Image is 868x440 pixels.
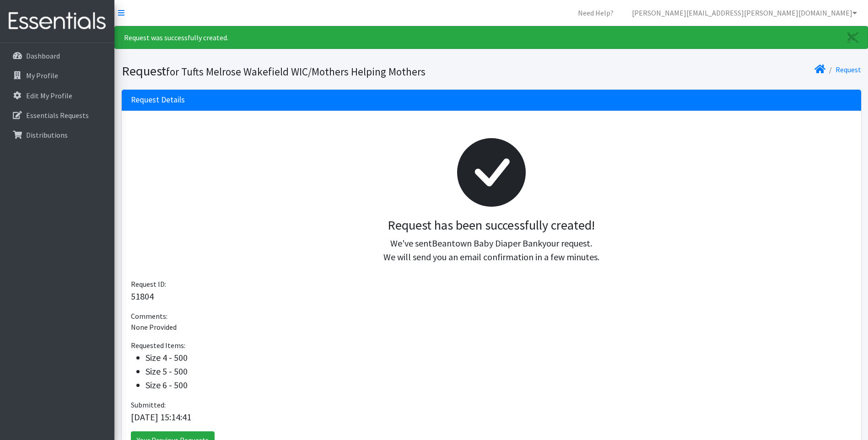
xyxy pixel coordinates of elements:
[4,66,111,85] a: My Profile
[4,47,111,65] a: Dashboard
[838,27,868,48] a: Close
[131,400,166,409] span: Submitted:
[166,65,426,78] small: for Tufts Melrose Wakefield WIC/Mothers Helping Mothers
[4,6,111,37] img: HumanEssentials
[131,95,185,105] h3: Request Details
[26,71,58,80] p: My Profile
[131,410,852,424] p: [DATE] 15:14:41
[26,130,68,140] p: Distributions
[146,365,852,378] li: Size 5 - 500
[131,290,852,303] p: 51804
[138,236,845,264] p: We've sent your request. We will send you an email confirmation in a few minutes.
[26,51,60,60] p: Dashboard
[146,351,852,365] li: Size 4 - 500
[4,126,111,144] a: Distributions
[131,311,167,321] span: Comments:
[122,63,488,79] h1: Request
[131,341,185,350] span: Requested Items:
[571,4,621,22] a: Need Help?
[131,322,177,332] span: None Provided
[26,91,72,100] p: Edit My Profile
[432,237,542,249] span: Beantown Baby Diaper Bank
[836,65,861,74] a: Request
[4,106,111,124] a: Essentials Requests
[26,111,89,120] p: Essentials Requests
[138,218,845,233] h3: Request has been successfully created!
[146,378,852,392] li: Size 6 - 500
[114,26,868,49] div: Request was successfully created.
[131,279,166,289] span: Request ID:
[625,4,864,22] a: [PERSON_NAME][EMAIL_ADDRESS][PERSON_NAME][DOMAIN_NAME]
[4,86,111,105] a: Edit My Profile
